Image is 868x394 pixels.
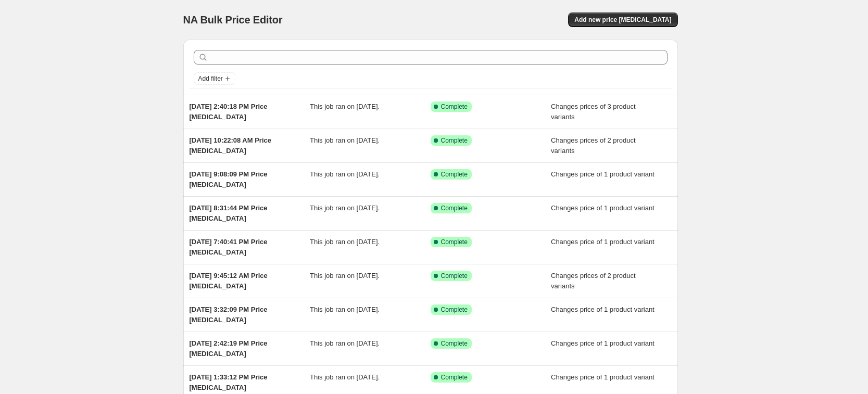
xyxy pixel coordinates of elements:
[568,12,677,27] button: Add new price [MEDICAL_DATA]
[198,74,223,83] span: Add filter
[551,136,636,155] span: Changes prices of 2 product variants
[441,103,468,111] span: Complete
[551,204,655,212] span: Changes price of 1 product variant
[190,103,268,121] span: [DATE] 2:40:18 PM Price [MEDICAL_DATA]
[441,136,468,145] span: Complete
[190,339,268,358] span: [DATE] 2:42:19 PM Price [MEDICAL_DATA]
[441,170,468,179] span: Complete
[190,204,268,222] span: [DATE] 8:31:44 PM Price [MEDICAL_DATA]
[551,238,655,246] span: Changes price of 1 product variant
[441,204,468,212] span: Complete
[441,373,468,382] span: Complete
[190,306,268,324] span: [DATE] 3:32:09 PM Price [MEDICAL_DATA]
[551,373,655,381] span: Changes price of 1 product variant
[194,72,235,85] button: Add filter
[441,339,468,348] span: Complete
[310,136,380,144] span: This job ran on [DATE].
[190,272,268,290] span: [DATE] 9:45:12 AM Price [MEDICAL_DATA]
[310,103,380,110] span: This job ran on [DATE].
[190,238,268,256] span: [DATE] 7:40:41 PM Price [MEDICAL_DATA]
[551,170,655,178] span: Changes price of 1 product variant
[310,204,380,212] span: This job ran on [DATE].
[183,14,283,26] span: NA Bulk Price Editor
[190,170,268,188] span: [DATE] 9:08:09 PM Price [MEDICAL_DATA]
[441,272,468,280] span: Complete
[310,306,380,313] span: This job ran on [DATE].
[551,306,655,313] span: Changes price of 1 product variant
[310,170,380,178] span: This job ran on [DATE].
[190,136,272,155] span: [DATE] 10:22:08 AM Price [MEDICAL_DATA]
[310,339,380,347] span: This job ran on [DATE].
[441,306,468,314] span: Complete
[310,373,380,381] span: This job ran on [DATE].
[310,272,380,279] span: This job ran on [DATE].
[310,238,380,246] span: This job ran on [DATE].
[574,16,671,24] span: Add new price [MEDICAL_DATA]
[441,238,468,246] span: Complete
[190,373,268,391] span: [DATE] 1:33:12 PM Price [MEDICAL_DATA]
[551,339,655,347] span: Changes price of 1 product variant
[551,103,636,121] span: Changes prices of 3 product variants
[551,272,636,290] span: Changes prices of 2 product variants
